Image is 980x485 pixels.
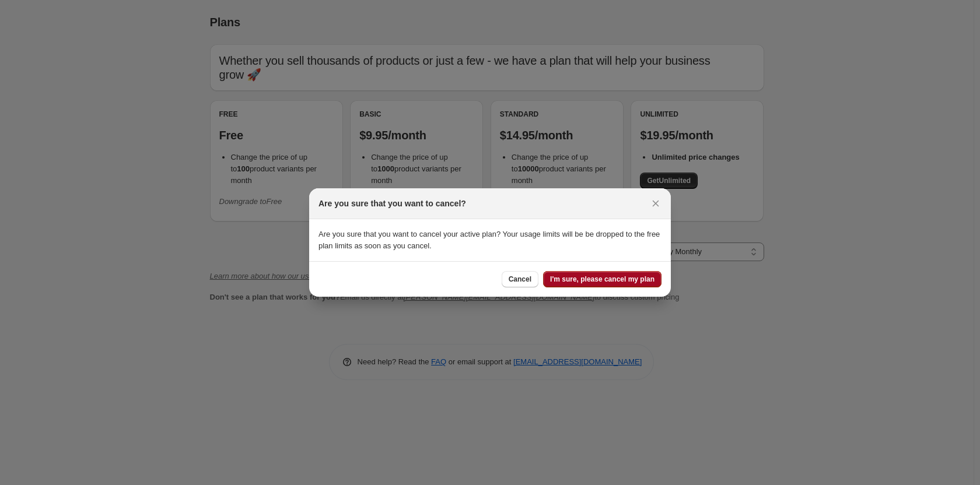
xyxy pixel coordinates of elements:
span: Cancel [509,275,531,284]
button: Close [647,195,664,212]
button: I'm sure, please cancel my plan [543,271,661,287]
p: Are you sure that you want to cancel your active plan? Your usage limits will be be dropped to th... [318,229,661,252]
span: I'm sure, please cancel my plan [550,275,654,284]
button: Cancel [502,271,538,287]
h2: Are you sure that you want to cancel? [318,198,466,209]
